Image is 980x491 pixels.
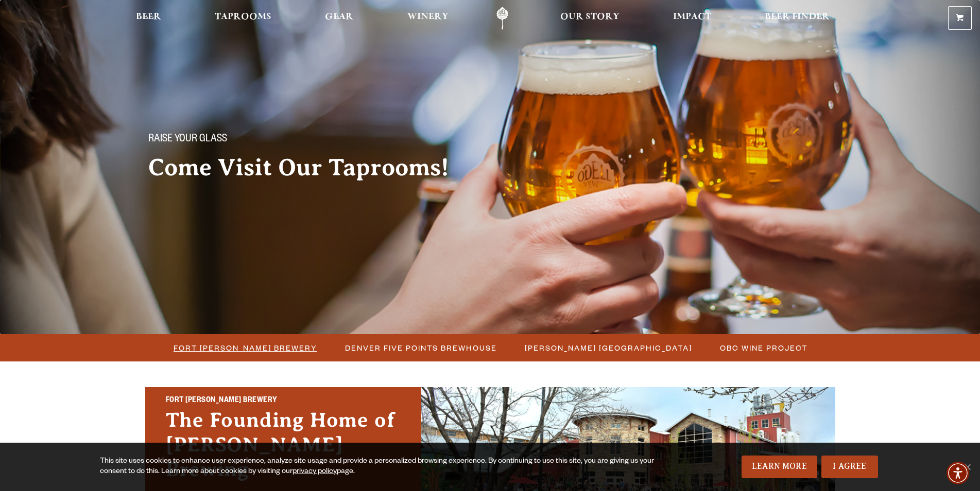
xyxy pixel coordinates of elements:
span: Winery [407,13,449,21]
a: Beer Finder [758,7,836,30]
h2: Come Visit Our Taprooms! [148,155,470,180]
a: Impact [666,7,718,30]
div: This site uses cookies to enhance user experience, analyze site usage and provide a personalized ... [100,457,657,477]
span: Taprooms [215,13,271,21]
span: Beer [136,13,161,21]
div: Accessibility Menu [947,462,969,484]
a: OBC Wine Project [714,340,813,355]
a: Denver Five Points Brewhouse [339,340,502,355]
a: Learn More [742,456,817,478]
span: Denver Five Points Brewhouse [345,340,497,355]
a: Odell Home [483,7,522,30]
span: Our Story [560,13,620,21]
a: Winery [401,7,455,30]
a: Fort [PERSON_NAME] Brewery [167,340,322,355]
a: Our Story [554,7,626,30]
span: Impact [673,13,711,21]
a: [PERSON_NAME] [GEOGRAPHIC_DATA] [519,340,697,355]
span: Beer Finder [765,13,830,21]
span: OBC Wine Project [720,340,807,355]
a: Beer [129,7,168,30]
a: privacy policy [293,468,337,476]
span: Fort [PERSON_NAME] Brewery [174,340,317,355]
a: Taprooms [208,7,278,30]
span: [PERSON_NAME] [GEOGRAPHIC_DATA] [525,340,692,355]
a: Gear [318,7,360,30]
h2: Fort [PERSON_NAME] Brewery [166,394,401,408]
span: Gear [325,13,353,21]
a: I Agree [821,456,878,478]
span: Raise your glass [148,133,227,147]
